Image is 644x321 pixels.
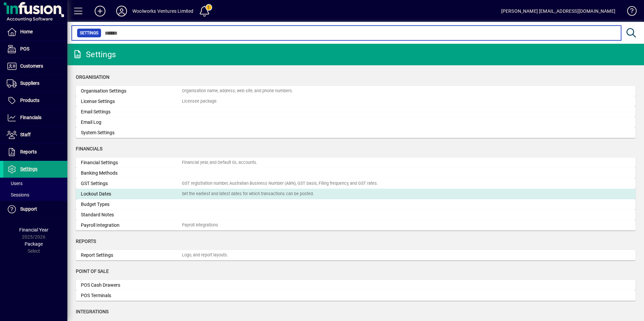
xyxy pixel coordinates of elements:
[76,157,636,168] a: Financial SettingsFinancial year, and Default GL accounts.
[81,170,182,177] div: Banking Methods
[72,49,116,60] div: Settings
[76,269,109,274] span: Point of Sale
[80,30,98,36] span: Settings
[76,86,636,96] a: Organisation SettingsOrganisation name, address, web site, and phone numbers.
[3,144,67,160] a: Reports
[81,98,182,105] div: License Settings
[81,292,182,299] div: POS Terminals
[81,190,182,198] div: Lockout Dates
[132,6,194,16] div: Woolworks Ventures Limited
[81,119,182,126] div: Email Log
[3,75,67,92] a: Suppliers
[7,181,23,186] span: Users
[89,5,111,17] button: Add
[20,98,39,103] span: Products
[20,149,37,154] span: Reports
[182,159,257,166] div: Financial year, and Default GL accounts.
[76,117,636,128] a: Email Log
[3,201,67,218] a: Support
[182,180,378,187] div: GST registration number, Australian Business Number (ABN), GST basis, Filing frequency, and GST r...
[20,206,37,212] span: Support
[3,58,67,75] a: Customers
[25,241,43,247] span: Package
[81,159,182,166] div: Financial Settings
[3,178,67,189] a: Users
[20,166,37,172] span: Settings
[76,189,636,199] a: Lockout DatesSet the earliest and latest dates for which transactions can be posted.
[3,189,67,201] a: Sessions
[76,290,636,301] a: POS Terminals
[7,192,29,198] span: Sessions
[81,222,182,229] div: Payroll Integration
[501,6,615,16] div: [PERSON_NAME] [EMAIL_ADDRESS][DOMAIN_NAME]
[3,127,67,143] a: Staff
[81,180,182,187] div: GST Settings
[76,146,102,151] span: Financials
[76,107,636,117] a: Email Settings
[3,24,67,40] a: Home
[76,74,109,80] span: Organisation
[111,5,132,17] button: Profile
[81,282,182,289] div: POS Cash Drawers
[20,132,31,137] span: Staff
[182,191,314,197] div: Set the earliest and latest dates for which transactions can be posted.
[3,109,67,126] a: Financials
[76,309,108,314] span: Integrations
[76,220,636,230] a: Payroll IntegrationPayroll Integrations
[182,222,218,228] div: Payroll Integrations
[3,41,67,58] a: POS
[182,98,218,105] div: Licensee package.
[81,201,182,208] div: Budget Types
[20,46,29,51] span: POS
[76,250,636,260] a: Report SettingsLogo, and report layouts.
[20,115,41,120] span: Financials
[76,96,636,107] a: License SettingsLicensee package.
[182,252,228,258] div: Logo, and report layouts.
[76,210,636,220] a: Standard Notes
[19,227,49,233] span: Financial Year
[76,199,636,210] a: Budget Types
[81,252,182,259] div: Report Settings
[20,63,43,69] span: Customers
[182,88,293,94] div: Organisation name, address, web site, and phone numbers.
[76,178,636,189] a: GST SettingsGST registration number, Australian Business Number (ABN), GST basis, Filing frequenc...
[20,29,33,34] span: Home
[76,128,636,138] a: System Settings
[76,168,636,178] a: Banking Methods
[3,92,67,109] a: Products
[76,239,96,244] span: Reports
[81,108,182,115] div: Email Settings
[622,1,636,23] a: Knowledge Base
[20,80,39,86] span: Suppliers
[81,87,182,95] div: Organisation Settings
[76,280,636,290] a: POS Cash Drawers
[81,129,182,136] div: System Settings
[81,211,182,218] div: Standard Notes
